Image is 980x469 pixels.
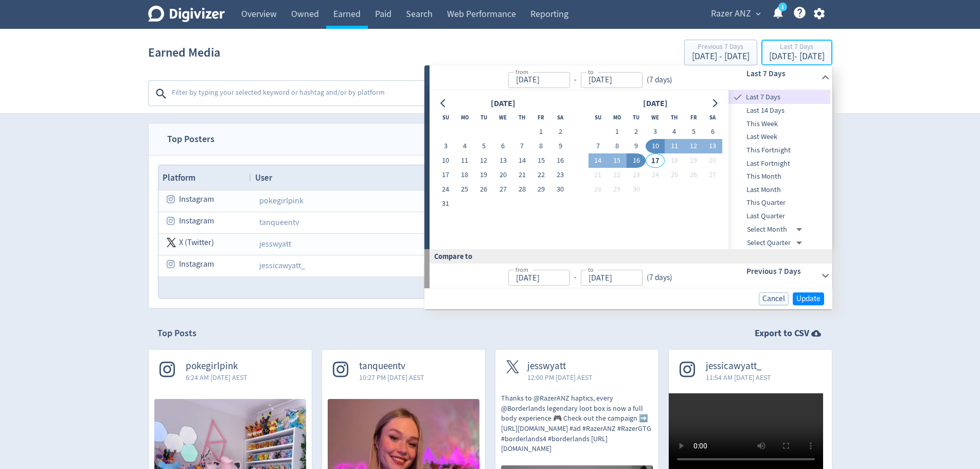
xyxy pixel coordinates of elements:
[474,110,493,125] th: Tuesday
[692,52,750,61] div: [DATE] - [DATE]
[640,97,671,111] div: [DATE]
[515,67,528,76] label: from
[588,265,594,274] label: to
[493,182,512,197] button: 27
[746,67,817,80] h6: Last 7 Days
[551,182,570,197] button: 30
[778,3,787,11] a: 1
[707,6,763,22] button: Razer ANZ
[501,393,653,454] p: Thanks to @RazerANZ haptics, every @Borderlands legendary loot box is now a full body experience ...
[643,272,672,284] div: ( 7 days )
[179,233,214,253] span: X (Twitter)
[589,153,608,168] button: 14
[436,139,455,153] button: 3
[608,110,627,125] th: Monday
[259,196,304,206] a: pokegirlpink
[493,139,512,153] button: 6
[430,90,832,249] div: from-to(7 days)Last 7 Days
[684,40,757,65] button: Previous 7 Days[DATE] - [DATE]
[512,168,531,182] button: 21
[627,125,646,139] button: 2
[762,295,785,303] span: Cancel
[728,171,830,182] span: This Month
[728,211,830,222] span: Last Quarter
[728,158,830,169] span: Last Fortnight
[706,372,771,383] span: 11:54 AM [DATE] AEST
[711,6,751,22] span: Razer ANZ
[527,360,593,372] span: jesswyatt
[259,260,305,271] a: jessicawyatt_
[527,372,593,383] span: 12:00 PM [DATE] AEST
[755,327,809,340] strong: Export to CSV
[167,195,176,204] svg: instagram
[436,96,451,111] button: Go to previous month
[707,96,722,111] button: Go to next month
[493,110,512,125] th: Wednesday
[728,105,830,116] span: Last 14 Days
[515,265,528,274] label: from
[455,182,474,197] button: 25
[769,52,825,61] div: [DATE] - [DATE]
[424,249,832,263] div: Compare to
[793,292,824,305] button: Update
[665,153,684,168] button: 18
[570,74,581,86] div: -
[436,110,455,125] th: Sunday
[436,197,455,211] button: 31
[728,145,830,156] span: This Fortnight
[684,139,703,153] button: 12
[359,360,424,372] span: tanqueentv
[665,168,684,182] button: 25
[643,74,676,86] div: ( 7 days )
[259,239,291,249] a: jesswyatt
[474,168,493,182] button: 19
[627,139,646,153] button: 9
[589,110,608,125] th: Sunday
[551,125,570,139] button: 2
[703,125,722,139] button: 6
[646,110,665,125] th: Wednesday
[455,139,474,153] button: 4
[158,124,224,155] span: Top Posters
[474,139,493,153] button: 5
[692,43,750,52] div: Previous 7 Days
[747,223,806,236] div: Select Month
[148,36,220,69] h1: Earned Media
[167,238,176,247] svg: twitter
[589,182,608,197] button: 28
[728,117,830,131] div: This Week
[665,110,684,125] th: Thursday
[728,157,830,170] div: Last Fortnight
[761,40,832,65] button: Last 7 Days[DATE]- [DATE]
[430,264,832,288] div: from-to(7 days)Previous 7 Days
[179,211,214,231] span: Instagram
[474,153,493,168] button: 12
[551,110,570,125] th: Saturday
[684,168,703,182] button: 26
[703,139,722,153] button: 13
[531,110,550,125] th: Friday
[551,153,570,168] button: 16
[728,197,830,209] span: This Quarter
[255,172,272,183] span: User
[684,125,703,139] button: 5
[781,4,783,11] text: 1
[588,67,594,76] label: to
[608,153,627,168] button: 15
[747,236,806,250] div: Select Quarter
[531,168,550,182] button: 22
[646,139,665,153] button: 10
[259,217,299,228] a: tanqueentv
[728,183,830,197] div: Last Month
[167,259,176,269] svg: instagram
[684,153,703,168] button: 19
[163,172,195,183] span: Platform
[493,153,512,168] button: 13
[531,182,550,197] button: 29
[665,125,684,139] button: 4
[551,139,570,153] button: 9
[608,139,627,153] button: 8
[608,168,627,182] button: 22
[531,153,550,168] button: 15
[359,372,424,383] span: 10:27 PM [DATE] AEST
